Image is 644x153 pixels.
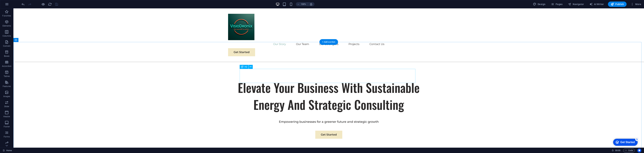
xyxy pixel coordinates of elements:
p: Slider [4,105,9,108]
p: Tables [4,75,10,78]
button: Code [623,148,635,152]
i: On resize automatically adjust zoom level to fit chosen device. [310,3,313,6]
h6: 100% [301,2,306,6]
p: Favorites [2,14,11,17]
a: Click to cancel selection. Double-click to open Pages [3,148,12,152]
button: Publish [608,2,627,7]
div: 5 [25,1,28,4]
div: Design (Ctrl+Alt+Y) [532,2,547,7]
button: Design [532,2,547,7]
span: Navigator [568,3,584,6]
p: Header [3,115,10,118]
p: Footer [4,125,10,128]
div: + Add section [319,39,338,45]
button: Pages [549,2,564,7]
span: Publish [611,3,624,6]
span: Pages [551,3,562,6]
span: Code [625,148,633,152]
div: Get Started 5 items remaining, 0% complete [3,2,27,9]
span: : [618,149,618,152]
p: Content [3,45,10,47]
button: AI Writer [588,2,605,7]
p: Columns [3,35,11,37]
button: Usercentrics [637,148,641,152]
i: Undo: Change alternative text (Ctrl+Z) [21,2,25,6]
div: Get Started [10,4,24,7]
button: 100% [296,2,308,6]
span: H2 [245,66,247,68]
span: AI Writer [589,3,604,6]
i: Reload page [48,2,52,6]
button: Navigator [567,2,585,7]
p: Features [3,85,11,88]
button: reload [48,2,52,6]
p: Images [3,95,10,98]
p: Forms [4,135,10,138]
span: 00 00 [615,148,620,152]
span: Design [533,3,546,6]
button: More [629,2,642,7]
h6: Session time [612,148,621,152]
p: Accordion [2,65,11,68]
p: Elements [3,25,11,27]
span: More [631,3,641,6]
button: undo [21,2,25,6]
p: Boxes [4,55,10,57]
